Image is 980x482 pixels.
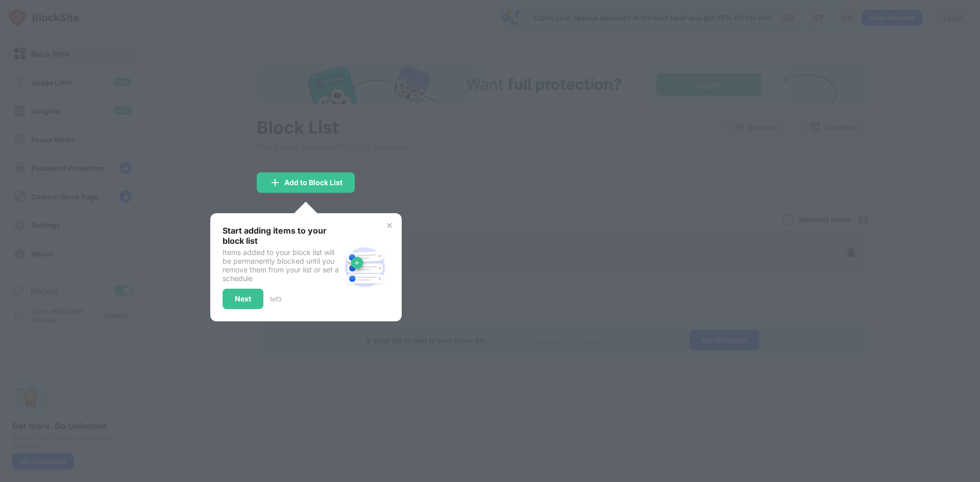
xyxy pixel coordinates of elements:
img: block-site.svg [340,243,389,292]
div: 1 of 3 [269,295,281,303]
img: x-button.svg [385,221,394,230]
div: Items added to your block list will be permanently blocked until you remove them from your list o... [223,248,340,283]
div: Next [235,295,251,303]
div: Start adding items to your block list [223,225,340,246]
div: Add to Block List [284,179,342,187]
